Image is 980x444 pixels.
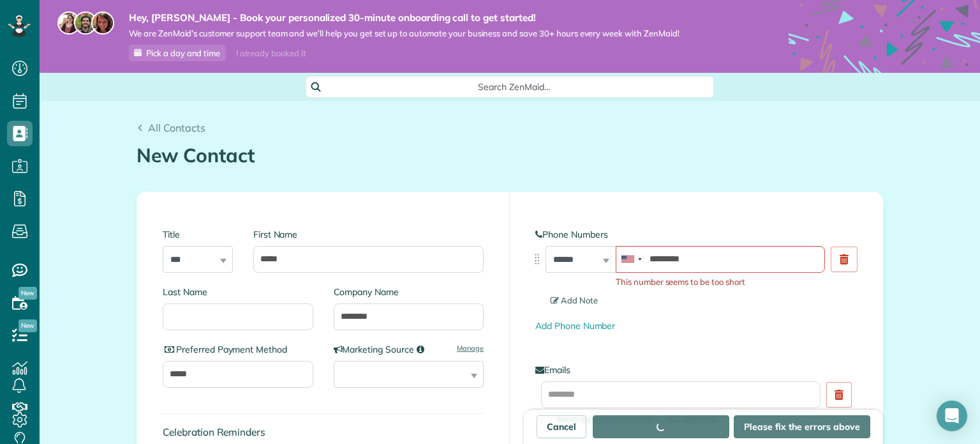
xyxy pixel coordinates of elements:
img: jorge-587dff0eeaa6aab1f244e6dc62b8924c3b6ad411094392a53c71c6c4a576187d.jpg [74,11,97,34]
label: Phone Numbers [535,228,857,241]
a: Manage [457,343,484,353]
label: Title [163,228,233,241]
span: New [19,287,37,300]
span: Pick a day and time [146,48,220,58]
span: Add Note [551,295,598,305]
img: michelle-19f622bdf1676172e81f8f8fba1fb50e276960ebfe0243fe18214015130c80e4.jpg [91,11,114,34]
label: Last Name [163,286,313,298]
label: Emails [535,364,857,376]
span: We are ZenMaid’s customer support team and we’ll help you get set up to automate your business an... [129,28,679,39]
img: maria-72a9807cf96188c08ef61303f053569d2e2a8a1cde33d635c8a3ac13582a053d.jpg [57,11,80,34]
h4: Celebration Reminders [163,427,484,438]
span: This number seems to be too short [616,276,825,288]
button: Please fix the errors above [734,415,870,438]
div: Open Intercom Messenger [937,401,967,431]
label: Marketing Source [334,343,484,356]
div: United States: +1 [616,247,646,272]
a: Pick a day and time [129,45,226,61]
a: Add Phone Number [535,320,615,332]
img: drag_indicator-119b368615184ecde3eda3c64c821f6cf29d3e2b97b89ee44bc31753036683e5.png [530,252,544,266]
label: Company Name [334,286,484,298]
div: I already booked it [228,45,313,61]
h1: New Contact [137,145,883,166]
span: All Contacts [148,121,205,134]
a: Cancel [537,415,586,438]
a: All Contacts [137,120,205,135]
strong: Hey, [PERSON_NAME] - Book your personalized 30-minute onboarding call to get started! [129,11,679,24]
label: Preferred Payment Method [163,343,313,356]
label: First Name [253,228,484,241]
span: New [19,319,37,332]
